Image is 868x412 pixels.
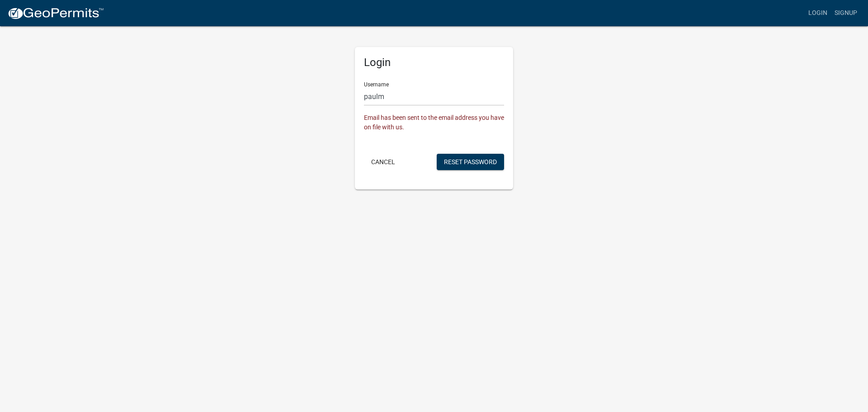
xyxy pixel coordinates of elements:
[364,113,504,132] div: Email has been sent to the email address you have on file with us.
[364,56,504,69] h5: Login
[364,154,402,170] button: Cancel
[437,154,504,170] button: Reset Password
[831,5,861,22] a: Signup
[805,5,831,22] a: Login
